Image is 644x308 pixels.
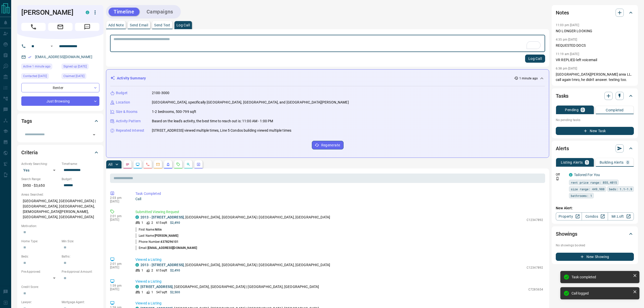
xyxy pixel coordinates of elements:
[156,162,160,166] svg: Emails
[21,197,99,221] p: [GEOGRAPHIC_DATA], [GEOGRAPHIC_DATA] | [GEOGRAPHIC_DATA], [GEOGRAPHIC_DATA], [DEMOGRAPHIC_DATA][P...
[586,161,588,164] p: 1
[569,173,573,177] div: condos.ca
[556,38,577,41] p: 4:35 pm [DATE]
[196,162,201,166] svg: Agent Actions
[75,23,99,31] span: Message
[582,212,608,220] a: Condos
[109,8,139,16] button: Timeline
[130,23,148,27] p: Send Email
[23,74,47,79] span: Contacted [DATE]
[21,239,59,244] p: Home Type:
[135,227,162,232] p: First Name:
[176,162,180,166] svg: Requests
[556,28,634,34] p: NO LONGER LOOKING
[561,161,583,164] p: Listing Alerts
[110,262,128,266] p: 2:01 pm
[21,254,59,259] p: Beds:
[110,266,128,269] p: [DATE]
[141,220,143,225] p: 1
[528,287,543,292] p: C7285654
[519,76,538,81] p: 1 minute ago
[556,253,634,261] button: New Showing
[556,57,634,63] p: VR REPLIED left voicemail
[21,181,59,190] p: $950 - $3,650
[35,55,92,59] a: [EMAIL_ADDRESS][DOMAIN_NAME]
[110,214,128,218] p: 2:01 pm
[110,218,128,221] p: [DATE]
[556,116,634,124] p: No pending tasks
[141,268,143,273] p: 1
[141,290,143,295] p: 1
[606,108,624,112] p: Completed
[126,162,130,166] svg: Notes
[527,218,543,222] p: C12347892
[49,43,55,49] button: Open
[571,186,604,192] span: size range: 449,988
[21,177,59,181] p: Search Range:
[48,23,73,31] span: Email
[21,117,32,125] h2: Tags
[21,83,99,92] div: Renter
[556,144,569,152] h2: Alerts
[21,300,59,304] p: Lawyer:
[155,228,162,231] span: Nitin
[63,64,87,69] span: Signed up [DATE]
[556,67,577,70] p: 6:38 pm [DATE]
[140,215,330,220] p: , [GEOGRAPHIC_DATA], [GEOGRAPHIC_DATA] | [GEOGRAPHIC_DATA], [GEOGRAPHIC_DATA]
[582,108,584,112] p: 0
[186,162,190,166] svg: Opportunities
[151,290,153,295] p: 1
[21,115,99,127] div: Tags
[62,162,99,166] p: Timeframe:
[140,215,184,219] a: 2013 - [STREET_ADDRESS]
[135,239,179,244] p: Phone Number:
[117,76,146,81] p: Activity Summary
[62,73,99,80] div: Wed May 28 2025
[62,254,99,259] p: Baths:
[62,177,99,181] p: Budget:
[140,285,173,289] a: [STREET_ADDRESS]
[110,287,128,291] p: [DATE]
[571,275,631,279] div: Task completed
[156,290,167,295] p: 547 sqft
[116,90,128,96] p: Budget
[135,215,139,219] div: condos.ca
[63,74,84,79] span: Claimed [DATE]
[135,246,197,250] p: Email:
[62,239,99,244] p: Min Size:
[140,284,319,289] p: , [GEOGRAPHIC_DATA], [GEOGRAPHIC_DATA] | [GEOGRAPHIC_DATA], [GEOGRAPHIC_DATA]
[556,9,569,17] h2: Notes
[574,173,600,177] a: Tailored For You
[556,72,634,82] p: [GEOGRAPHIC_DATA][PERSON_NAME] area LL. call again tmro, he didn't answer. texting too.
[110,284,128,287] p: 1:59 pm
[571,291,631,295] div: Call logged
[556,90,634,102] div: Tasks
[21,224,99,228] p: Motivation:
[21,162,59,166] p: Actively Searching:
[312,141,344,149] button: Regenerate
[135,191,543,196] p: Task Completed
[627,161,629,164] p: 0
[565,108,579,112] p: Pending
[21,64,59,71] div: Mon Aug 18 2025
[170,268,180,273] p: $2,490
[155,234,178,237] span: [PERSON_NAME]
[23,64,50,69] span: Active 1 minute ago
[152,128,291,133] p: [STREET_ADDRESS] viewed multiple times, Line 5 Condos building viewed multiple times
[525,55,545,63] button: Log Call
[91,131,98,138] button: Open
[135,209,543,215] p: Submitted Viewing Request
[135,301,543,306] p: Viewed a Listing
[135,279,543,284] p: Viewed a Listing
[556,7,634,19] div: Notes
[136,162,140,166] svg: Lead Browsing Activity
[571,180,617,185] span: rent price range: 855,4015
[556,43,634,48] p: REQUESTED DOCS
[152,118,273,124] p: Based on the lead's activity, the best time to reach out is: 11:00 AM - 1:00 PM
[170,290,180,295] p: $2,500
[116,118,141,124] p: Activity Pattern
[556,23,579,27] p: 11:03 pm [DATE]
[156,220,167,225] p: 615 sqft
[556,206,634,211] p: New Alert:
[609,186,632,192] span: beds: 1.1-1.9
